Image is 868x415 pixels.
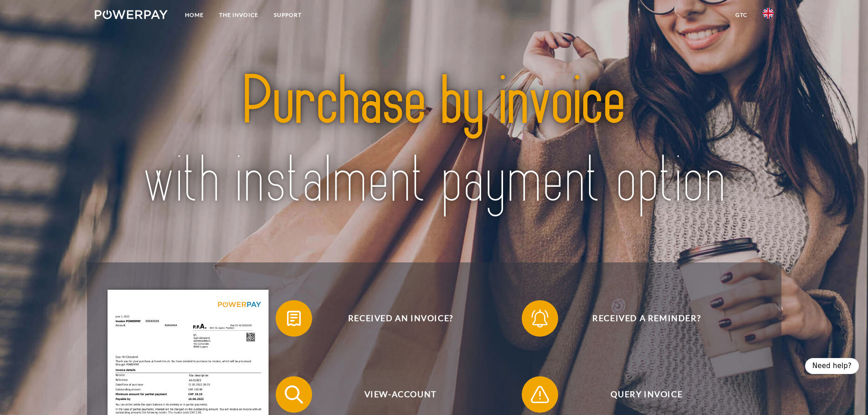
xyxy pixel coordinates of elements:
span: Query Invoice [535,376,758,413]
img: qb_warning.svg [529,383,551,406]
img: en [763,8,774,19]
span: View-Account [289,376,512,413]
a: Home [177,7,211,23]
button: View-Account [276,376,513,413]
img: qb_bell.svg [529,307,551,330]
button: Received an invoice? [276,300,513,337]
a: Support [266,7,309,23]
a: THE INVOICE [211,7,266,23]
button: Query Invoice [522,376,759,413]
img: qb_search.svg [282,383,305,406]
img: qb_bill.svg [282,307,305,330]
span: Received a reminder? [535,300,758,337]
button: Received a reminder? [522,300,759,337]
img: logo-powerpay-white.svg [95,10,168,19]
iframe: Button to launch messaging window [832,379,861,408]
span: Received an invoice? [289,300,512,337]
div: Need help? [805,358,859,374]
img: title-powerpay_en.svg [128,41,740,241]
a: GTC [728,7,755,23]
